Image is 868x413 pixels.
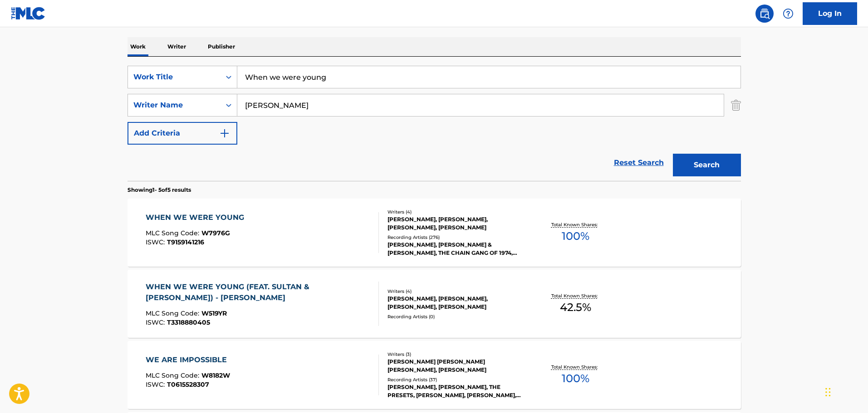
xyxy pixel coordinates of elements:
[133,100,215,111] div: Writer Name
[825,379,831,406] div: Drag
[387,215,525,232] div: [PERSON_NAME], [PERSON_NAME], [PERSON_NAME], [PERSON_NAME]
[146,229,201,237] span: MLC Song Code :
[219,128,230,139] img: 9d2ae6d4665cec9f34b9.svg
[731,94,741,117] img: Delete Criterion
[201,371,230,379] span: W8182W
[11,7,46,20] img: MLC Logo
[201,229,230,237] span: W7976G
[128,186,191,194] p: Showing 1 - 5 of 5 results
[128,270,741,338] a: WHEN WE WERE YOUNG (FEAT. SULTAN & [PERSON_NAME]) - [PERSON_NAME]MLC Song Code:W519YRISWC:T331888...
[128,37,148,56] p: Work
[387,351,525,358] div: Writers ( 3 )
[551,364,600,370] p: Total Known Shares:
[560,299,591,316] span: 42.5 %
[823,369,868,413] iframe: Chat Widget
[673,154,741,176] button: Search
[387,288,525,295] div: Writers ( 4 )
[387,295,525,311] div: [PERSON_NAME], [PERSON_NAME], [PERSON_NAME], [PERSON_NAME]
[146,380,167,389] span: ISWC :
[783,8,794,19] img: help
[146,309,201,317] span: MLC Song Code :
[387,209,525,215] div: Writers ( 4 )
[146,318,167,326] span: ISWC :
[205,37,238,56] p: Publisher
[146,238,167,246] span: ISWC :
[779,5,797,23] div: Help
[551,221,600,228] p: Total Known Shares:
[167,238,204,246] span: T9159141216
[165,37,189,56] p: Writer
[562,370,589,387] span: 100 %
[562,228,589,244] span: 100 %
[167,318,210,326] span: T3318880405
[146,212,249,223] div: WHEN WE WERE YOUNG
[551,292,600,299] p: Total Known Shares:
[387,313,525,320] div: Recording Artists ( 0 )
[128,66,741,181] form: Search Form
[755,5,774,23] a: Public Search
[146,282,371,303] div: WHEN WE WERE YOUNG (FEAT. SULTAN & [PERSON_NAME]) - [PERSON_NAME]
[128,122,237,145] button: Add Criteria
[803,2,857,25] a: Log In
[387,376,525,383] div: Recording Artists ( 37 )
[146,355,231,365] div: WE ARE IMPOSSIBLE
[759,8,770,19] img: search
[128,199,741,267] a: WHEN WE WERE YOUNGMLC Song Code:W7976GISWC:T9159141216Writers (4)[PERSON_NAME], [PERSON_NAME], [P...
[387,241,525,257] div: [PERSON_NAME], [PERSON_NAME] & [PERSON_NAME], THE CHAIN GANG OF 1974, [PERSON_NAME], [PERSON_NAME...
[167,380,209,389] span: T0615528307
[128,341,741,409] a: WE ARE IMPOSSIBLEMLC Song Code:W8182WISWC:T0615528307Writers (3)[PERSON_NAME] [PERSON_NAME] [PERS...
[201,309,227,317] span: W519YR
[387,383,525,399] div: [PERSON_NAME], [PERSON_NAME], THE PRESETS, [PERSON_NAME], [PERSON_NAME], [PERSON_NAME], [PERSON_N...
[387,234,525,241] div: Recording Artists ( 276 )
[609,153,668,173] a: Reset Search
[133,72,215,83] div: Work Title
[146,371,201,379] span: MLC Song Code :
[387,358,525,374] div: [PERSON_NAME] [PERSON_NAME] [PERSON_NAME], [PERSON_NAME]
